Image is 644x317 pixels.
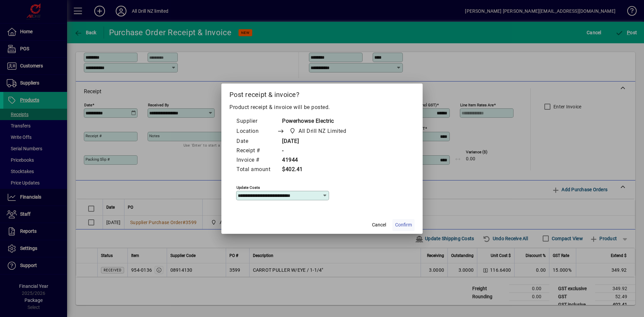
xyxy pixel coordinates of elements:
[236,146,277,156] td: Receipt #
[221,84,423,103] h2: Post receipt & invoice?
[277,165,359,174] td: $402.41
[299,127,346,135] span: All Drill NZ Limited
[236,117,277,126] td: Supplier
[277,137,359,146] td: [DATE]
[372,221,386,228] span: Cancel
[287,126,349,136] span: All Drill NZ Limited
[277,146,359,156] td: -
[368,219,390,231] button: Cancel
[236,137,277,146] td: Date
[395,221,412,228] span: Confirm
[236,126,277,137] td: Location
[277,156,359,165] td: 41944
[392,219,415,231] button: Confirm
[236,185,260,190] mat-label: Update costs
[236,156,277,165] td: Invoice #
[229,103,415,111] p: Product receipt & invoice will be posted.
[277,117,359,126] td: Powerhowse Electric
[236,165,277,174] td: Total amount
